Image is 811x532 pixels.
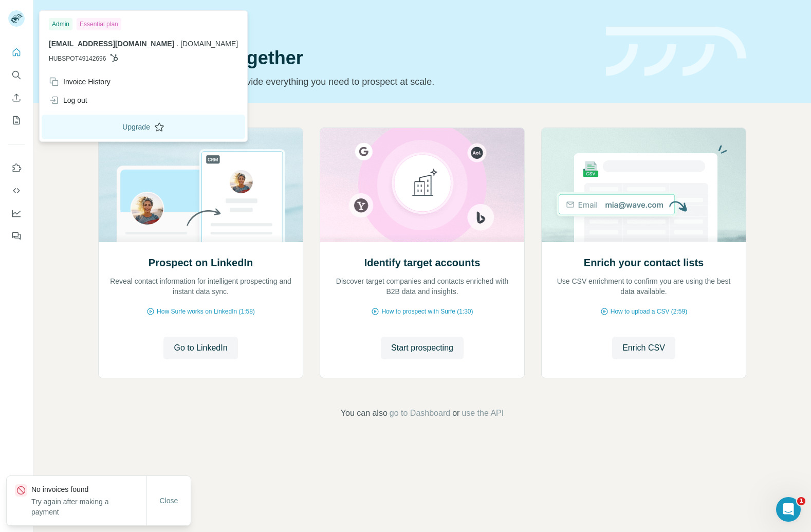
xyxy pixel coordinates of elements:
img: Enrich your contact lists [541,128,746,242]
span: HUBSPOT49142696 [49,54,106,63]
p: Pick your starting point and we’ll provide everything you need to prospect at scale. [98,75,594,89]
span: Start prospecting [391,342,453,354]
div: Quick start [98,19,594,29]
h1: Let’s prospect together [98,48,594,68]
button: Enrich CSV [8,88,25,107]
p: Use CSV enrichment to confirm you are using the best data available. [552,276,735,297]
img: Avatar [8,10,25,27]
h2: Identify target accounts [364,255,481,270]
p: Reveal contact information for intelligent prospecting and instant data sync. [109,276,292,297]
span: 1 [797,497,805,505]
iframe: Intercom live chat [776,497,801,522]
button: Upgrade [42,115,245,139]
img: Identify target accounts [320,128,525,242]
span: [DOMAIN_NAME] [180,40,238,48]
span: How to prospect with Surfe (1:30) [381,307,473,316]
div: Essential plan [77,18,121,30]
span: [EMAIL_ADDRESS][DOMAIN_NAME] [49,40,174,48]
h2: Enrich your contact lists [584,255,704,270]
button: use the API [462,407,504,419]
button: My lists [8,111,25,130]
p: Discover target companies and contacts enriched with B2B data and insights. [330,276,514,297]
h2: Prospect on LinkedIn [149,255,253,270]
span: Close [160,496,178,506]
span: . [176,40,178,48]
img: Prospect on LinkedIn [98,128,303,242]
div: Log out [49,95,87,105]
button: Feedback [8,227,25,245]
button: go to Dashboard [390,407,450,419]
div: Admin [49,18,72,30]
button: Use Surfe API [8,181,25,200]
button: Search [8,66,25,84]
span: You can also [341,407,388,419]
button: Close [153,491,186,510]
span: or [452,407,459,419]
div: Invoice History [49,77,110,87]
button: Dashboard [8,204,25,223]
img: banner [606,27,746,77]
span: Go to LinkedIn [174,342,227,354]
button: Use Surfe on LinkedIn [8,159,25,177]
span: How Surfe works on LinkedIn (1:58) [157,307,255,316]
p: No invoices found [31,484,146,494]
button: Start prospecting [381,337,464,359]
button: Quick start [8,43,25,62]
button: Go to LinkedIn [163,337,237,359]
p: Try again after making a payment [31,497,146,517]
button: Enrich CSV [612,337,675,359]
span: How to upload a CSV (2:59) [611,307,687,316]
span: Enrich CSV [622,342,665,354]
